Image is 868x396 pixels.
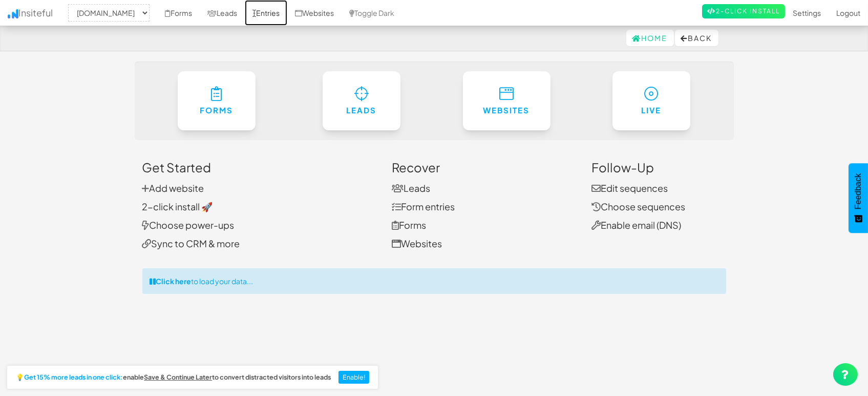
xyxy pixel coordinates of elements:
a: Live [612,71,690,130]
h3: Follow-Up [591,161,726,174]
a: Save & Continue Later [144,374,212,381]
a: Websites [463,71,551,130]
a: Choose power-ups [142,219,235,231]
a: Add website [142,182,204,194]
a: Leads [323,71,400,130]
a: Enable email (DNS) [591,219,681,231]
a: Sync to CRM & more [142,237,240,249]
h6: Leads [343,106,380,115]
h3: Recover [392,161,576,174]
strong: Get 15% more leads in one click: [24,374,123,381]
a: Leads [392,182,430,194]
button: Feedback - Show survey [849,163,868,233]
h2: 💡 enable to convert distracted visitors into leads [16,374,331,381]
h3: Get Started [142,161,377,174]
a: Edit sequences [591,182,668,194]
strong: Click here [156,276,192,286]
button: Back [675,30,718,46]
a: Form entries [392,201,455,212]
div: to load your data... [142,268,726,294]
a: 2-Click Install [702,4,785,18]
h6: Live [633,106,670,115]
h6: Forms [198,106,235,115]
a: 2-click install 🚀 [142,201,213,212]
u: Save & Continue Later [144,373,212,381]
a: Websites [392,237,442,249]
span: Feedback [854,173,863,209]
a: Forms [178,71,256,130]
img: icon.png [8,9,18,18]
button: Enable! [338,371,370,384]
a: Home [626,30,674,46]
h6: Websites [483,106,530,115]
a: Choose sequences [591,201,685,212]
a: Forms [392,219,426,231]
